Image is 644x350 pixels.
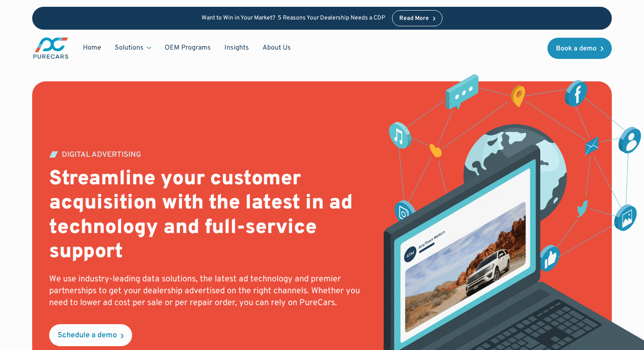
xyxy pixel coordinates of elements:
a: Read More [392,10,443,26]
a: Home [76,40,108,56]
div: DIGITAL ADVERTISING [62,151,141,159]
h2: Streamline your customer acquisition with the latest in ad technology and full-service support [49,167,360,265]
p: Want to Win in Your Market? 5 Reasons Your Dealership Needs a CDP [202,15,385,22]
a: Book a demo [547,38,612,59]
a: Insights [218,40,256,56]
img: purecars logo [32,36,69,60]
div: Schedule a demo [58,332,117,339]
div: Solutions [108,40,158,56]
div: Book a demo [556,45,597,52]
div: Solutions [115,43,144,53]
a: OEM Programs [158,40,218,56]
a: main [32,36,69,60]
a: Schedule a demo [49,324,132,346]
div: Read More [399,16,429,22]
a: About Us [256,40,298,56]
p: We use industry-leading data solutions, the latest ad technology and premier partnerships to get ... [49,273,360,309]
